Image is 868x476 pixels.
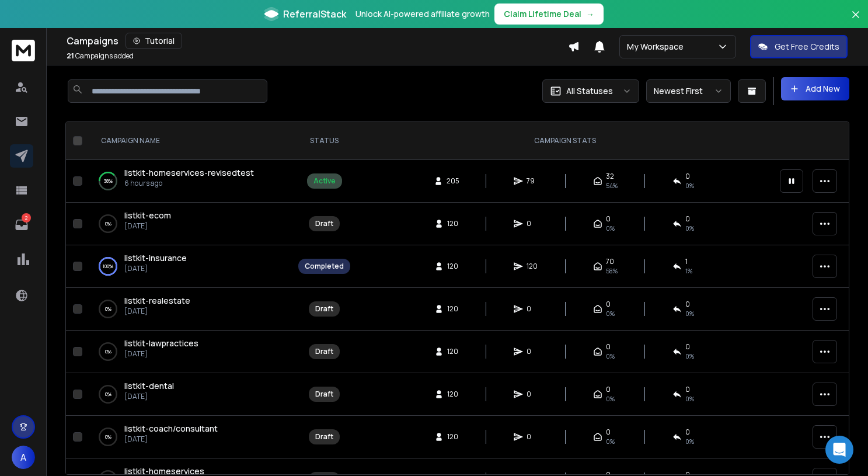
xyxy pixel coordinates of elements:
[494,4,604,25] button: Claim Lifetime Deal→
[527,432,538,442] span: 0
[685,300,690,309] span: 0
[685,214,690,224] span: 0
[685,309,694,318] span: 0%
[105,388,111,400] p: 0 %
[606,266,618,276] span: 58 %
[124,423,218,435] a: listkit-coach/consultant
[627,41,688,53] p: My Workspace
[606,224,615,233] span: 0%
[527,219,538,228] span: 0
[357,122,773,160] th: CAMPAIGN STATS
[527,176,538,186] span: 79
[685,181,694,190] span: 0 %
[606,309,615,318] span: 0%
[646,79,731,103] button: Newest First
[124,167,254,178] span: listkit-homeservices-revisedtest
[87,331,291,373] td: 0%listkit-lawpractices[DATE]
[447,176,459,186] span: 205
[105,431,111,443] p: 0 %
[305,262,344,271] div: Completed
[12,446,35,469] button: A
[355,8,490,20] p: Unlock AI-powered affiliate growth
[124,380,174,391] span: listkit-dental
[87,373,291,416] td: 0%listkit-dental[DATE]
[87,416,291,458] td: 0%listkit-coach/consultant[DATE]
[87,203,291,245] td: 0%listkit-ecom[DATE]
[87,245,291,288] td: 100%listkit-insurance[DATE]
[67,51,74,61] span: 21
[606,300,611,309] span: 0
[606,394,615,404] span: 0%
[527,304,538,314] span: 0
[606,214,611,224] span: 0
[124,252,187,264] a: listkit-insurance
[606,437,615,446] span: 0%
[685,224,694,233] span: 0%
[447,219,459,228] span: 120
[291,122,357,160] th: STATUS
[87,288,291,331] td: 0%listkit-realestate[DATE]
[566,85,613,97] p: All Statuses
[124,435,218,444] p: [DATE]
[606,172,614,181] span: 32
[124,338,198,349] span: listkit-lawpractices
[685,385,690,394] span: 0
[315,390,333,399] div: Draft
[315,304,333,314] div: Draft
[104,175,113,187] p: 38 %
[447,390,459,399] span: 120
[87,160,291,203] td: 38%listkit-homeservices-revisedtest6 hours ago
[10,213,33,237] a: 2
[22,213,31,223] p: 2
[124,380,174,392] a: listkit-dental
[124,167,254,179] a: listkit-homeservices-revisedtest
[124,221,171,231] p: [DATE]
[606,342,611,352] span: 0
[685,342,690,352] span: 0
[315,347,333,356] div: Draft
[750,35,848,58] button: Get Free Credits
[67,51,134,61] p: Campaigns added
[527,262,538,271] span: 120
[606,385,611,394] span: 0
[124,307,190,316] p: [DATE]
[105,346,111,357] p: 0 %
[124,179,254,188] p: 6 hours ago
[105,218,111,230] p: 0 %
[685,172,690,181] span: 0
[685,266,692,276] span: 1 %
[124,210,171,221] a: listkit-ecom
[848,7,863,35] button: Close banner
[606,428,611,437] span: 0
[124,210,171,221] span: listkit-ecom
[606,257,614,266] span: 70
[685,257,688,266] span: 1
[447,432,459,442] span: 120
[606,352,615,361] span: 0%
[775,41,839,53] p: Get Free Credits
[685,394,694,404] span: 0%
[126,33,182,49] button: Tutorial
[103,260,113,272] p: 100 %
[313,176,336,186] div: Active
[447,262,459,271] span: 120
[315,219,333,228] div: Draft
[447,347,459,356] span: 120
[315,432,333,442] div: Draft
[527,347,538,356] span: 0
[685,352,694,361] span: 0%
[87,122,291,160] th: CAMPAIGN NAME
[124,349,198,359] p: [DATE]
[124,295,190,306] span: listkit-realestate
[586,8,594,20] span: →
[447,304,459,314] span: 120
[606,181,618,190] span: 54 %
[124,338,198,349] a: listkit-lawpractices
[781,77,849,100] button: Add New
[685,428,690,437] span: 0
[124,295,190,307] a: listkit-realestate
[685,437,694,446] span: 0%
[825,436,853,464] div: Open Intercom Messenger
